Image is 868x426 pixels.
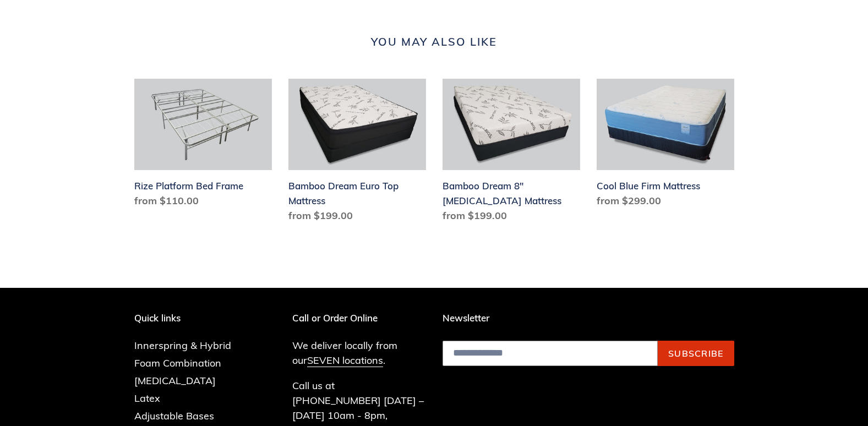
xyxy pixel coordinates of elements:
[658,341,734,366] button: Subscribe
[134,409,214,422] a: Adjustable Bases
[134,357,221,369] a: Foam Combination
[134,313,248,324] p: Quick links
[134,392,160,405] a: Latex
[134,339,231,352] a: Innerspring & Hybrid
[443,79,580,228] a: Bamboo Dream 8" Memory Foam Mattress
[134,79,272,213] a: Rize Platform Bed Frame
[134,35,734,48] h2: You may also like
[134,374,216,387] a: [MEDICAL_DATA]
[668,348,724,359] span: Subscribe
[443,313,734,324] p: Newsletter
[307,354,383,367] a: SEVEN locations
[288,79,426,228] a: Bamboo Dream Euro Top Mattress
[443,341,658,366] input: Email address
[292,338,426,368] p: We deliver locally from our .
[597,79,734,213] a: Cool Blue Firm Mattress
[292,313,426,324] p: Call or Order Online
